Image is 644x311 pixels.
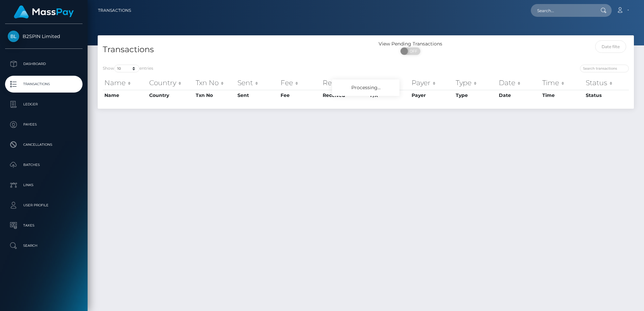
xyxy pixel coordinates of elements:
p: Links [8,180,80,190]
p: Search [8,241,80,251]
th: Received [321,90,369,101]
th: Date [497,76,541,90]
a: Search [5,237,83,254]
a: Batches [5,157,83,173]
div: Processing... [332,79,399,96]
a: Links [5,177,83,194]
a: Taxes [5,217,83,234]
span: B2SPIN Limited [5,33,83,39]
input: Search transactions [580,65,629,72]
p: Batches [8,160,80,170]
p: Taxes [8,220,80,231]
h4: Transactions [103,44,361,56]
th: F/X [368,76,410,90]
a: Cancellations [5,136,83,153]
th: Country [148,90,194,101]
th: Type [454,90,497,101]
p: Payees [8,119,80,130]
th: Type [454,76,497,90]
th: Txn No [194,90,236,101]
th: Txn No [194,76,236,90]
th: Status [584,90,629,101]
th: Name [103,90,148,101]
div: View Pending Transactions [366,40,455,47]
p: Dashboard [8,59,80,69]
a: Payees [5,116,83,133]
span: OFF [404,47,421,55]
th: Country [148,76,194,90]
input: Search... [531,4,594,17]
select: Showentries [114,65,139,72]
p: Transactions [8,79,80,89]
th: Payer [410,90,454,101]
th: Time [541,90,584,101]
th: Date [497,90,541,101]
p: Cancellations [8,140,80,150]
th: Fee [279,90,321,101]
th: Received [321,76,369,90]
img: B2SPIN Limited [8,31,19,42]
th: Name [103,76,148,90]
a: Ledger [5,96,83,113]
a: Transactions [98,3,131,18]
th: Payer [410,76,454,90]
a: Dashboard [5,56,83,72]
th: Sent [236,90,279,101]
th: Status [584,76,629,90]
img: MassPay Logo [14,5,74,19]
p: Ledger [8,99,80,109]
th: Sent [236,76,279,90]
a: Transactions [5,76,83,93]
input: Date filter [595,40,626,53]
p: User Profile [8,200,80,210]
label: Show entries [103,65,153,72]
th: Time [541,76,584,90]
th: Fee [279,76,321,90]
a: User Profile [5,197,83,214]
